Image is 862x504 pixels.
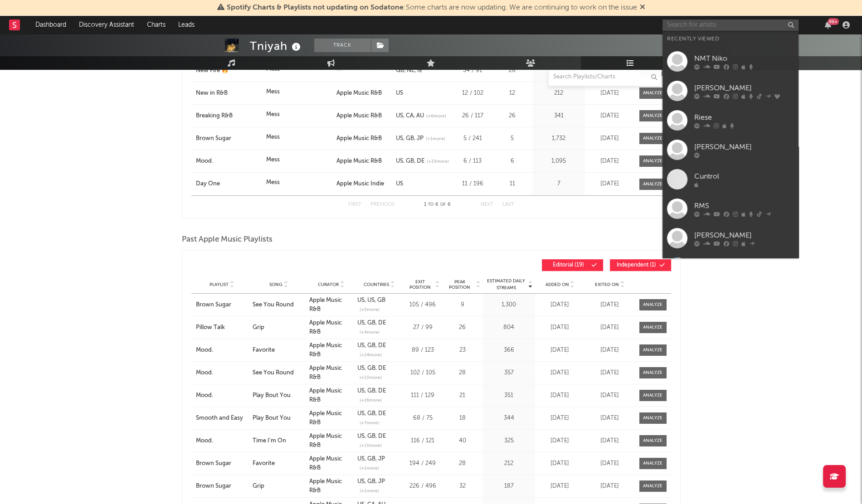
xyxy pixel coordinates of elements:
[309,479,342,494] strong: Apple Music R&B
[404,68,414,73] a: NL
[375,456,385,462] a: JP
[694,230,794,241] div: [PERSON_NAME]
[360,488,379,494] span: (+ 1 more)
[253,300,305,310] a: See You Round
[494,134,531,143] div: 5
[73,16,141,34] a: Discovery Assistant
[587,436,633,446] div: [DATE]
[414,68,422,73] a: IE
[535,111,583,121] div: 341
[375,365,386,371] a: DE
[485,391,533,400] div: 351
[396,68,404,73] a: GB
[365,479,375,485] a: GB
[253,459,305,468] div: Favorite
[209,282,229,287] span: Playlist
[587,368,633,378] div: [DATE]
[545,282,569,287] span: Added On
[406,279,434,290] span: Exit Position
[694,53,794,64] div: NMT Niko
[196,459,248,468] a: Brown Sugar
[253,482,305,491] a: Grip
[587,482,633,491] div: [DATE]
[348,202,361,207] button: First
[537,300,583,310] div: [DATE]
[542,259,603,271] button: Editorial(19)
[196,89,262,98] a: New in R&B
[456,89,490,98] div: 12 / 102
[266,87,280,97] div: Mess
[360,329,380,336] span: (+ 4 more)
[336,90,382,96] a: Apple Music R&B
[662,19,799,31] input: Search for artists
[440,203,446,207] span: of
[537,482,583,491] div: [DATE]
[365,297,375,303] a: US
[535,134,583,143] div: 1,732
[360,306,380,313] span: (+ 5 more)
[375,388,386,394] a: DE
[537,346,583,355] div: [DATE]
[662,165,799,194] a: Cuntrol
[414,136,424,141] a: JP
[444,279,475,290] span: Peak Position
[548,68,662,86] input: Search Playlists/Charts
[587,391,633,400] div: [DATE]
[414,113,424,119] a: AU
[309,297,342,312] strong: Apple Music R&B
[336,158,382,164] a: Apple Music R&B
[595,282,619,287] span: Exited On
[587,179,633,189] div: [DATE]
[396,158,403,164] a: US
[318,282,339,287] span: Curator
[196,66,262,75] a: New Fire 🔥
[253,391,305,400] a: Play Bout You
[309,365,342,380] a: Apple Music R&B
[426,113,446,120] span: (+ 6 more)
[309,388,342,403] a: Apple Music R&B
[196,111,262,121] a: Breaking R&B
[587,323,633,332] div: [DATE]
[357,456,365,462] a: US
[485,414,533,423] div: 344
[456,111,490,121] div: 26 / 117
[357,320,365,326] a: US
[444,300,481,310] div: 9
[196,134,262,143] a: Brown Sugar
[336,181,384,187] a: Apple Music Indie
[485,368,533,378] div: 357
[694,171,794,182] div: Cuntrol
[694,112,794,123] div: Riese
[357,479,365,485] a: US
[587,157,633,166] div: [DATE]
[537,459,583,468] div: [DATE]
[485,346,533,355] div: 366
[444,436,481,446] div: 40
[227,4,637,11] span: : Some charts are now updating. We are continuing to work on the issue
[365,411,375,417] a: GB
[309,320,342,335] strong: Apple Music R&B
[182,234,273,245] span: Past Apple Music Playlists
[456,66,490,75] div: 34 / 91
[444,459,481,468] div: 28
[535,157,583,166] div: 1,095
[309,343,342,358] strong: Apple Music R&B
[266,178,280,187] div: Mess
[587,459,633,468] div: [DATE]
[403,158,414,164] a: GB
[426,136,445,142] span: (+ 1 more)
[444,414,481,423] div: 18
[250,39,303,53] div: Tniyah
[196,391,248,400] a: Mood.
[414,158,424,164] a: DE
[375,297,385,303] a: GB
[196,414,248,423] div: Smooth and Easy
[336,113,382,119] a: Apple Music R&B
[825,21,831,29] button: 99+
[667,34,794,44] div: Recently Viewed
[537,391,583,400] div: [DATE]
